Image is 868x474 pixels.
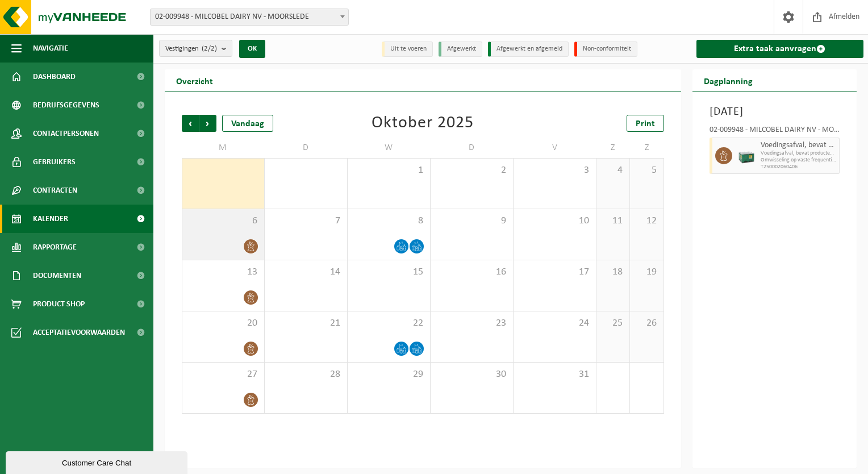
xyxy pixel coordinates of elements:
span: Volgende [199,115,216,132]
span: 8 [353,215,424,227]
span: Voedingsafval, bevat producten van dierlijke oorsprong, geme [761,150,837,157]
td: M [182,138,265,158]
span: 10 [519,215,590,227]
span: 15 [353,266,424,278]
iframe: chat widget [6,449,190,474]
span: 16 [436,266,507,278]
span: 20 [188,317,258,330]
span: 12 [636,215,657,227]
span: 02-009948 - MILCOBEL DAIRY NV - MOORSLEDE [151,9,348,25]
span: 9 [436,215,507,227]
span: Kalender [33,205,68,233]
span: 26 [636,317,657,330]
span: Gebruikers [33,148,76,176]
li: Afgewerkt en afgemeld [488,41,569,57]
span: Print [636,119,655,128]
div: Oktober 2025 [372,115,474,132]
span: Documenten [33,261,81,290]
span: 4 [602,164,624,177]
div: Vandaag [222,115,273,132]
span: 5 [636,164,657,177]
td: D [265,138,348,158]
li: Afgewerkt [439,41,482,57]
span: T250002060406 [761,164,837,171]
span: Dashboard [33,63,76,91]
span: 7 [270,215,341,227]
h3: [DATE] [710,103,840,120]
span: 27 [188,368,258,381]
span: 29 [353,368,424,381]
span: 31 [519,368,590,381]
span: 3 [519,164,590,177]
span: Omwisseling op vaste frequentie (incl. verwerking) [761,157,837,164]
span: Bedrijfsgegevens [33,91,99,119]
span: 1 [353,164,424,177]
span: Vorige [182,115,199,132]
td: W [348,138,431,158]
span: 19 [636,266,657,278]
span: 17 [519,266,590,278]
span: 13 [188,266,258,278]
span: Product Shop [33,290,85,318]
span: 21 [270,317,341,330]
span: 2 [436,164,507,177]
h2: Dagplanning [692,69,764,92]
span: Contactpersonen [33,119,99,148]
td: D [431,138,514,158]
h2: Overzicht [165,69,224,92]
div: 02-009948 - MILCOBEL DAIRY NV - MOORSLEDE [710,126,840,138]
button: OK [239,40,265,58]
count: (2/2) [202,45,217,52]
span: 23 [436,317,507,330]
span: 25 [602,317,624,330]
span: 24 [519,317,590,330]
span: Contracten [33,176,77,205]
li: Non-conformiteit [574,41,637,57]
img: PB-LB-0680-HPE-GN-01 [738,147,755,164]
span: 30 [436,368,507,381]
button: Vestigingen(2/2) [159,40,232,57]
span: Navigatie [33,34,68,63]
td: V [514,138,596,158]
span: 18 [602,266,624,278]
a: Print [627,115,664,132]
span: 14 [270,266,341,278]
span: Rapportage [33,233,77,261]
span: Voedingsafval, bevat producten van dierlijke oorsprong, gemengde verpakking (exclusief glas), cat... [761,141,837,150]
span: Vestigingen [165,40,217,57]
span: 6 [188,215,258,227]
span: 28 [270,368,341,381]
li: Uit te voeren [382,41,433,57]
span: Acceptatievoorwaarden [33,318,125,347]
td: Z [596,138,630,158]
span: 02-009948 - MILCOBEL DAIRY NV - MOORSLEDE [150,9,349,26]
a: Extra taak aanvragen [696,40,864,58]
span: 11 [602,215,624,227]
td: Z [630,138,663,158]
span: 22 [353,317,424,330]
